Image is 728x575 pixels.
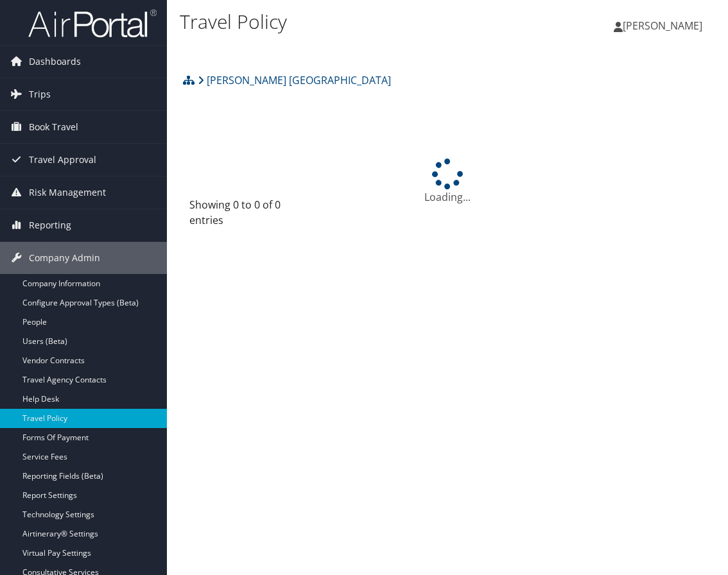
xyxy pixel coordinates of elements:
[189,197,304,234] div: Showing 0 to 0 of 0 entries
[29,78,51,110] span: Trips
[623,19,702,33] span: [PERSON_NAME]
[29,176,106,209] span: Risk Management
[29,144,96,176] span: Travel Approval
[28,8,157,39] img: airportal-logo.png
[614,6,715,45] a: [PERSON_NAME]
[29,111,78,143] span: Book Travel
[29,209,71,241] span: Reporting
[180,8,537,35] h1: Travel Policy
[29,46,81,78] span: Dashboards
[29,242,100,274] span: Company Admin
[198,67,391,93] a: [PERSON_NAME] [GEOGRAPHIC_DATA]
[180,159,715,205] div: Loading...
